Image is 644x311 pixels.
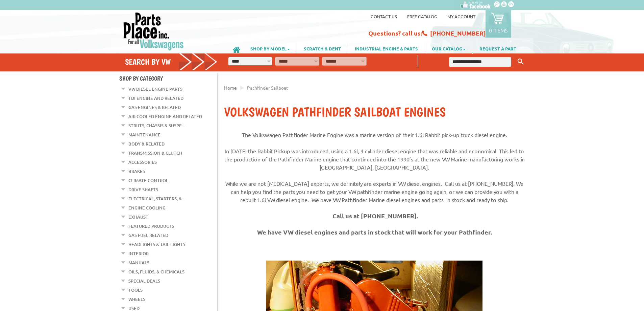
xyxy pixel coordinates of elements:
a: Exhaust [128,213,148,221]
span: In [DATE] the Rabbit Pickup was introduced, using a 1.6l, 4 cylinder diesel engine that was relia... [224,148,525,171]
a: OUR CATALOG [425,43,472,54]
a: Brakes [128,167,145,176]
h1: Volkswagen Pathfinder Sailboat Engines [224,104,525,120]
a: Interior [128,249,149,258]
h4: Shop By Category [119,75,217,82]
a: Climate Control [128,176,168,185]
a: VW Diesel Engine Parts [128,85,182,93]
a: Accessories [128,158,157,166]
span: Pathfinder Sailboat [247,85,288,91]
button: Keyword Search [516,56,526,67]
a: Transmission & Clutch [128,149,182,157]
a: Drive Shafts [128,185,158,194]
a: INDUSTRIAL ENGINE & PARTS [348,43,425,54]
strong: We have VW diesel engines and parts in stock that will work for your Pathfinder. [257,228,492,236]
a: Engine Cooling [128,203,166,212]
a: My Account [447,14,475,19]
h4: Search by VW [125,57,218,67]
a: SCRATCH & DENT [297,43,348,54]
strong: Call us at [PHONE_NUMBER]. [332,212,418,220]
a: Featured Products [128,222,174,230]
a: Gas Fuel Related [128,231,168,240]
p: 0 items [489,27,508,34]
a: Electrical, Starters, &... [128,194,185,203]
a: SHOP BY MODEL [244,43,297,54]
a: TDI Engine and Related [128,94,183,103]
img: Parts Place Inc! [123,12,184,51]
a: Contact us [371,14,397,19]
a: Oils, Fluids, & Chemicals [128,267,184,276]
a: Gas Engines & Related [128,103,181,112]
a: Wheels [128,295,145,304]
a: Home [224,85,237,91]
a: 0 items [486,10,511,38]
a: Free Catalog [407,14,437,19]
a: Tools [128,286,143,294]
a: Air Cooled Engine and Related [128,112,202,121]
span: While we are not [MEDICAL_DATA] experts, we definitely are experts in VW diesel engines. Call us ... [225,180,523,203]
a: Headlights & Tail Lights [128,240,185,249]
a: REQUEST A PART [473,43,523,54]
a: Body & Related [128,139,165,148]
a: Special Deals [128,276,160,285]
a: Maintenance [128,130,160,139]
a: Struts, Chassis & Suspe... [128,121,185,130]
span: The Volkswagen Pathfinder Marine Engine was a marine version of their 1.6l Rabbit pick-up truck d... [242,131,507,138]
a: Manuals [128,258,149,267]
